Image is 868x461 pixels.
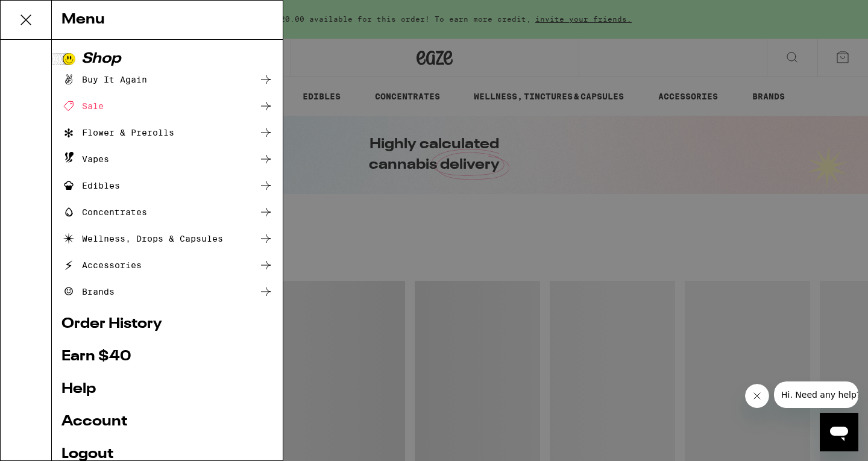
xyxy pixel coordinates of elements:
div: Vapes [61,152,109,166]
a: Wellness, Drops & Capsules [61,231,273,246]
a: Buy It Again [61,72,273,87]
a: Order History [61,317,273,331]
iframe: Message from company [774,381,858,408]
a: Edibles [61,178,273,193]
a: Shop [61,52,273,66]
a: Earn $ 40 [61,350,273,364]
iframe: Button to launch messaging window [820,413,858,451]
div: Accessories [61,258,142,272]
div: Concentrates [61,205,147,219]
a: Flower & Prerolls [61,125,273,140]
a: Accessories [61,258,273,272]
div: Edibles [61,178,120,193]
a: Help [61,382,273,397]
a: Vapes [61,152,273,166]
div: Menu [52,1,283,40]
span: Hi. Need any help? [7,8,87,18]
a: Concentrates [61,205,273,219]
a: Account [61,415,273,429]
div: Brands [61,284,115,299]
div: Buy It Again [61,72,147,87]
div: Sale [61,99,104,113]
a: Sale [61,99,273,113]
div: Flower & Prerolls [61,125,174,140]
div: Wellness, Drops & Capsules [61,231,223,246]
iframe: Close message [745,384,769,408]
a: Brands [61,284,273,299]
